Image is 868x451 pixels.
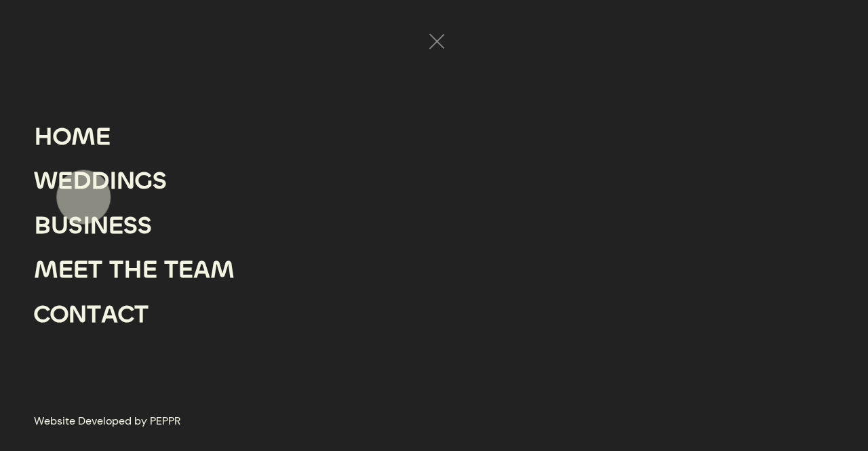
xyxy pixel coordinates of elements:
[73,248,88,292] div: E
[96,115,111,159] div: E
[83,203,90,248] div: I
[34,115,111,159] a: HOME
[108,203,123,248] div: E
[138,203,152,248] div: S
[73,159,91,203] div: D
[123,203,138,248] div: S
[58,159,73,203] div: E
[34,115,53,159] div: H
[123,248,142,292] div: H
[34,292,50,337] div: C
[91,159,109,203] div: D
[153,159,167,203] div: S
[210,248,235,292] div: M
[34,159,167,203] a: WEDDINGS
[101,292,118,337] div: A
[87,292,101,337] div: T
[71,115,96,159] div: M
[90,203,108,248] div: N
[117,159,135,203] div: N
[142,248,157,292] div: E
[58,248,73,292] div: E
[34,248,235,292] a: MEET THE TEAM
[193,248,210,292] div: A
[88,248,102,292] div: T
[34,159,58,203] div: W
[164,248,178,292] div: T
[135,159,153,203] div: G
[178,248,193,292] div: E
[53,115,71,159] div: O
[68,292,87,337] div: N
[118,292,134,337] div: C
[109,248,123,292] div: T
[51,203,68,248] div: U
[34,203,51,248] div: B
[34,248,58,292] div: M
[134,292,149,337] div: T
[34,412,180,431] a: Website Developed by PEPPR
[34,203,152,248] a: BUSINESS
[34,292,149,337] a: CONTACT
[109,159,117,203] div: I
[50,292,68,337] div: O
[68,203,83,248] div: S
